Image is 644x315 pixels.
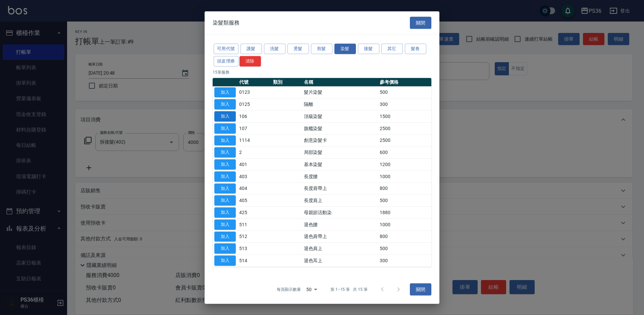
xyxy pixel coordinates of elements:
button: 接髮 [358,44,379,54]
td: 旗艦染髮 [302,122,378,134]
th: 名稱 [302,78,378,86]
button: 燙髮 [287,44,309,54]
td: 基本染髮 [302,158,378,170]
td: 長度肩帶上 [302,183,378,195]
button: 加入 [214,99,236,110]
td: 1000 [378,170,431,183]
button: 加入 [214,147,236,158]
td: 退色肩上 [302,243,378,255]
button: 加入 [214,255,236,266]
td: 隔離 [302,99,378,111]
button: 剪髮 [311,44,332,54]
button: 加入 [214,159,236,170]
td: 500 [378,243,431,255]
td: 2 [237,147,271,159]
td: 511 [237,219,271,231]
button: 加入 [214,123,236,134]
td: 800 [378,231,431,243]
td: 404 [237,183,271,195]
td: 600 [378,147,431,159]
td: 401 [237,158,271,170]
td: 退色腰 [302,219,378,231]
td: 2500 [378,122,431,134]
td: 頂級染髮 [302,110,378,122]
button: 洗髮 [264,44,285,54]
td: 107 [237,122,271,134]
button: 加入 [214,195,236,206]
button: 清除 [239,56,261,67]
td: 300 [378,254,431,267]
th: 參考價格 [378,78,431,86]
td: 長度腰 [302,170,378,183]
th: 類別 [271,78,302,86]
td: 退色肩帶上 [302,231,378,243]
td: 1880 [378,206,431,219]
button: 護髮 [240,44,262,54]
td: 退色耳上 [302,254,378,267]
td: 512 [237,231,271,243]
td: 長度肩上 [302,195,378,207]
p: 第 1–15 筆 共 15 筆 [330,286,368,292]
td: 106 [237,110,271,122]
button: 加入 [214,183,236,194]
td: 300 [378,99,431,111]
button: 加入 [214,135,236,146]
td: 425 [237,206,271,219]
button: 染髮 [334,44,356,54]
button: 可用代號 [214,44,238,54]
th: 代號 [237,78,271,86]
button: 加入 [214,220,236,230]
td: 髮片染髮 [302,86,378,99]
td: 0123 [237,86,271,99]
button: 關閉 [410,283,431,296]
td: 1000 [378,219,431,231]
p: 15 筆服務 [213,69,431,75]
p: 每頁顯示數量 [277,286,301,292]
td: 1114 [237,134,271,147]
td: 500 [378,195,431,207]
button: 其它 [381,44,403,54]
td: 創意染髮卡 [302,134,378,147]
button: 加入 [214,87,236,97]
button: 加入 [214,231,236,242]
div: 50 [304,280,320,299]
td: 800 [378,183,431,195]
td: 405 [237,195,271,207]
td: 2500 [378,134,431,147]
td: 1500 [378,110,431,122]
td: 513 [237,243,271,255]
td: 500 [378,86,431,99]
td: 局部染髮 [302,147,378,159]
td: 1200 [378,158,431,170]
span: 染髮類服務 [213,19,239,26]
button: 加入 [214,207,236,218]
button: 加入 [214,111,236,122]
button: 加入 [214,171,236,182]
button: 髮卷 [405,44,426,54]
td: 403 [237,170,271,183]
td: 母親節活動染 [302,206,378,219]
button: 頭皮理療 [214,56,238,67]
td: 514 [237,254,271,267]
td: 0125 [237,99,271,111]
button: 加入 [214,243,236,254]
button: 關閉 [410,16,431,29]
